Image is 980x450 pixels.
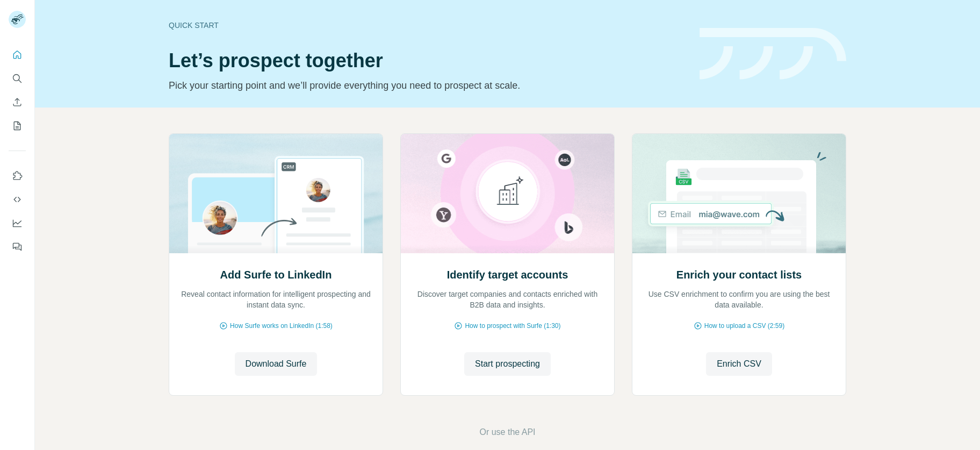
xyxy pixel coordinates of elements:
p: Discover target companies and contacts enriched with B2B data and insights. [412,289,603,310]
p: Reveal contact information for intelligent prospecting and instant data sync. [180,289,372,310]
h1: Let’s prospect together [169,50,687,72]
button: My lists [9,116,26,135]
span: How Surfe works on LinkedIn (1:58) [230,321,333,331]
img: Identify target accounts [400,134,615,253]
img: banner [700,28,846,80]
p: Pick your starting point and we’ll provide everything you need to prospect at scale. [169,78,687,93]
button: Download Surfe [235,352,318,376]
span: Start prospecting [475,358,540,370]
button: Feedback [9,237,26,256]
img: Enrich your contact lists [632,134,846,253]
h2: Add Surfe to LinkedIn [220,267,332,282]
button: Or use the API [479,426,535,439]
span: How to prospect with Surfe (1:30) [465,321,560,331]
button: Quick start [9,45,26,65]
button: Use Surfe API [9,190,26,209]
button: Start prospecting [464,352,551,376]
p: Use CSV enrichment to confirm you are using the best data available. [643,289,835,310]
div: Quick start [169,20,687,31]
button: Enrich CSV [706,352,772,376]
span: Download Surfe [246,358,307,370]
button: Enrich CSV [9,92,26,112]
h2: Enrich your contact lists [676,267,802,282]
button: Search [9,69,26,88]
button: Dashboard [9,213,26,233]
button: Use Surfe on LinkedIn [9,166,26,185]
h2: Identify target accounts [447,267,568,282]
span: How to upload a CSV (2:59) [704,321,784,331]
span: Enrich CSV [717,358,761,370]
img: Add Surfe to LinkedIn [169,134,383,253]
